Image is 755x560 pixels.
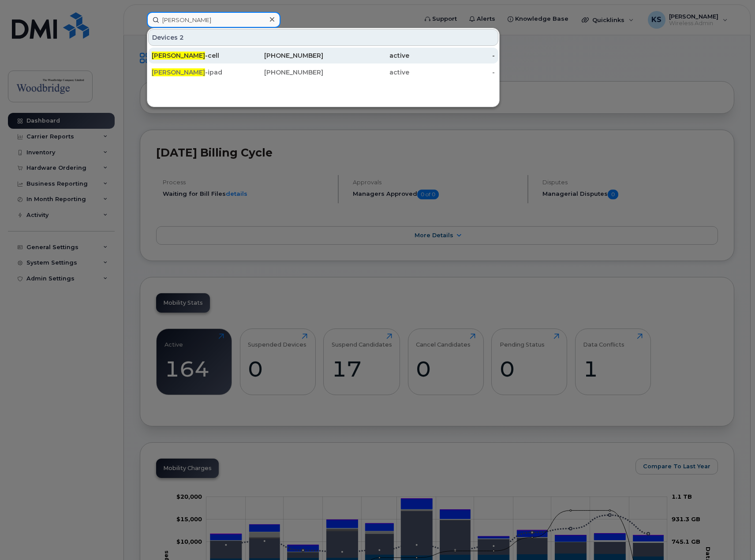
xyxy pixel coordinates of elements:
span: 2 [179,33,184,42]
div: -ipad [152,68,238,77]
div: active [323,68,409,77]
div: - [409,51,495,60]
div: [PHONE_NUMBER] [238,68,324,77]
span: [PERSON_NAME] [152,52,205,60]
div: active [323,51,409,60]
div: -cell [152,51,238,60]
div: - [409,68,495,77]
div: [PHONE_NUMBER] [238,51,324,60]
a: [PERSON_NAME]-ipad[PHONE_NUMBER]active- [148,64,498,80]
span: [PERSON_NAME] [152,68,205,76]
a: [PERSON_NAME]-cell[PHONE_NUMBER]active- [148,48,498,63]
div: Devices [148,29,498,46]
